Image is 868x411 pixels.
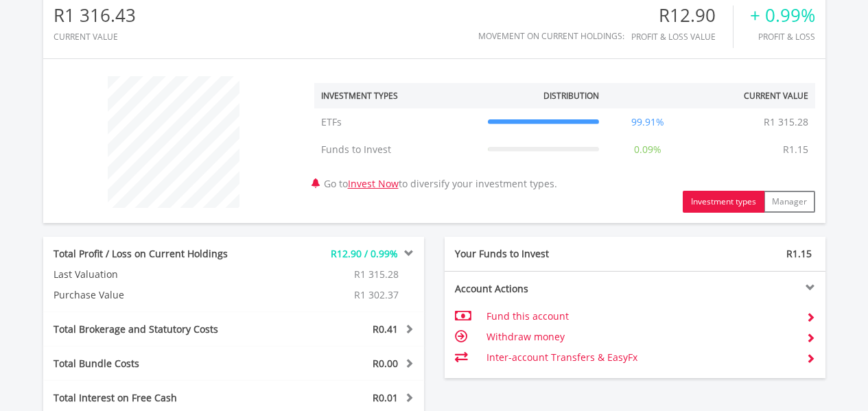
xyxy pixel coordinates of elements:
th: Investment Types [314,83,481,108]
div: Profit & Loss Value [631,32,733,41]
div: R12.90 [631,5,733,25]
button: Investment types [683,191,764,213]
th: Current Value [690,83,815,108]
div: Purchase Value [43,288,234,302]
div: R1 316.43 [54,5,136,25]
div: Total Interest on Free Cash [43,391,266,405]
td: Withdraw money [486,327,795,347]
div: Profit & Loss [750,32,815,41]
a: Invest Now [348,177,399,190]
div: Your Funds to Invest [445,247,635,261]
td: Inter-account Transfers & EasyFx [486,347,795,368]
span: R1.15 [786,247,812,260]
span: R0.41 [373,322,398,336]
span: R1 302.37 [354,288,399,301]
span: R0.00 [373,357,398,370]
div: CURRENT VALUE [54,32,136,41]
div: Total Profit / Loss on Current Holdings [43,247,266,261]
td: 99.91% [606,108,690,136]
span: R1 315.28 [354,268,399,281]
div: Movement on Current Holdings: [478,32,624,40]
div: Last Valuation [43,268,234,281]
td: ETFs [314,108,481,136]
td: R1 315.28 [757,108,815,136]
td: 0.09% [606,136,690,163]
div: Distribution [543,90,599,102]
td: Fund this account [486,306,795,327]
div: Total Bundle Costs [43,357,266,371]
td: R1.15 [776,136,815,163]
span: R12.90 / 0.99% [331,247,398,260]
div: Account Actions [445,282,635,296]
div: Go to to diversify your investment types. [304,69,825,213]
div: + 0.99% [750,5,815,25]
td: Funds to Invest [314,136,481,163]
span: R0.01 [373,391,398,404]
div: Total Brokerage and Statutory Costs [43,322,266,336]
button: Manager [764,191,815,213]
